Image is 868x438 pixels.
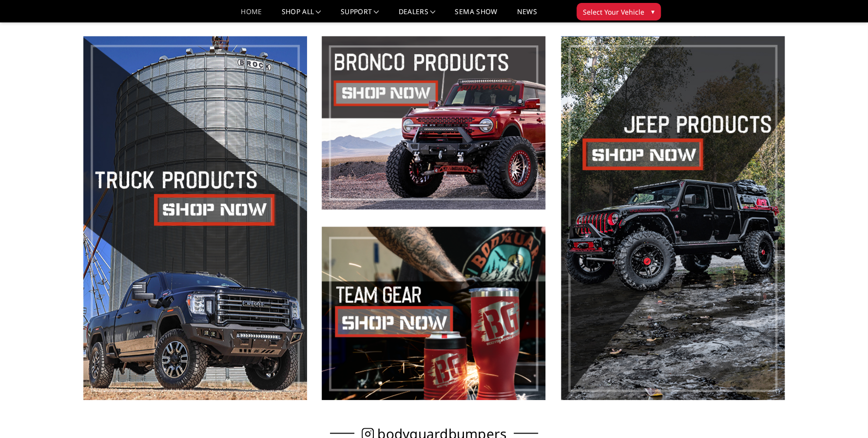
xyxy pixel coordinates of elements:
[241,8,262,22] a: Home
[282,8,321,22] a: shop all
[577,3,661,20] button: Select Your Vehicle
[341,8,379,22] a: Support
[399,8,436,22] a: Dealers
[819,391,868,438] iframe: Chat Widget
[651,6,655,17] span: ▾
[455,8,497,22] a: SEMA Show
[583,7,644,17] span: Select Your Vehicle
[517,8,537,22] a: News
